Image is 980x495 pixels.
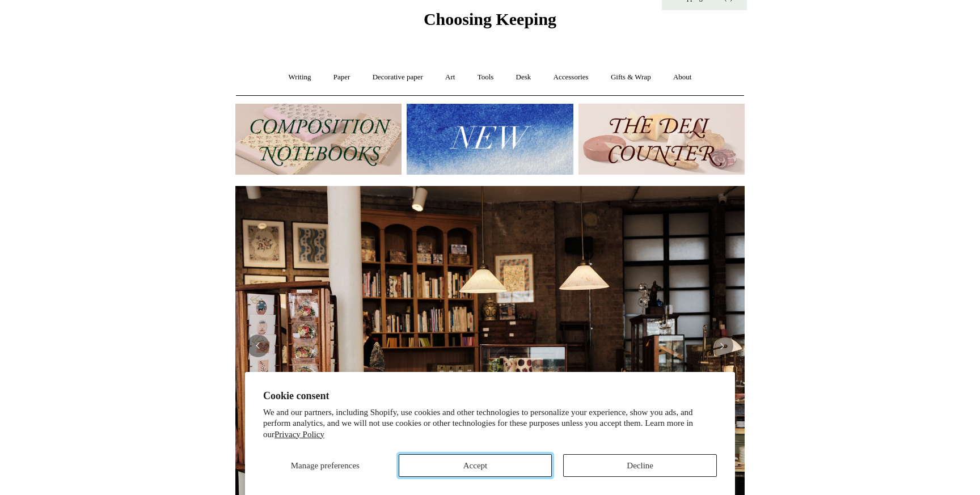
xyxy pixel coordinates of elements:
a: Art [435,62,465,92]
a: Privacy Policy [274,430,324,439]
button: Decline [563,454,717,477]
a: Decorative paper [362,62,433,92]
a: Desk [506,62,542,92]
img: The Deli Counter [578,104,745,175]
button: Next [711,335,733,357]
p: We and our partners, including Shopify, use cookies and other technologies to personalize your ex... [263,407,717,441]
span: Manage preferences [291,461,360,470]
button: Manage preferences [263,454,387,477]
img: 202302 Composition ledgers.jpg__PID:69722ee6-fa44-49dd-a067-31375e5d54ec [235,104,402,175]
h2: Cookie consent [263,390,717,402]
a: Choosing Keeping [424,19,556,27]
a: Paper [323,62,361,92]
button: Accept [399,454,552,477]
img: New.jpg__PID:f73bdf93-380a-4a35-bcfe-7823039498e1 [407,104,573,175]
span: Choosing Keeping [424,10,556,28]
a: Gifts & Wrap [601,62,661,92]
a: About [663,62,702,92]
a: Writing [278,62,322,92]
button: Previous [247,335,269,357]
a: Accessories [543,62,599,92]
a: Tools [467,62,504,92]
